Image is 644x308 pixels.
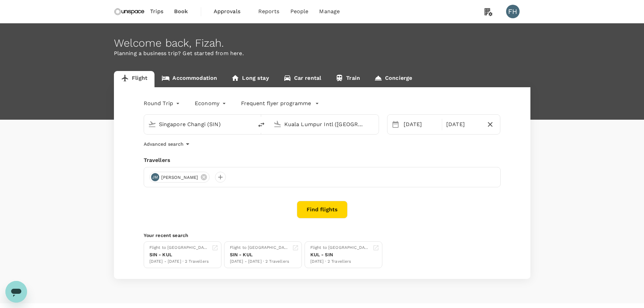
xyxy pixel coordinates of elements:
a: Car rental [276,71,329,87]
button: Find flights [297,201,348,218]
span: Book [174,7,188,16]
div: SIN - KUL [149,251,209,258]
p: Frequent flyer programme [241,99,311,108]
div: SIN - KUL [230,251,289,258]
button: Advanced search [144,140,192,148]
div: Travellers [144,156,501,164]
span: Trips [150,7,163,16]
p: Advanced search [144,141,184,147]
div: Economy [195,98,228,109]
div: JM[PERSON_NAME] [149,172,210,183]
button: Open [374,123,375,125]
div: [DATE] - [DATE] · 2 Travellers [149,258,209,265]
div: [DATE] [401,118,440,131]
span: Approvals [214,7,247,16]
img: Unispace [114,4,145,19]
div: [DATE] · 2 Travellers [310,258,370,265]
span: [PERSON_NAME] [157,174,202,181]
div: Round Trip [144,98,182,109]
span: People [290,7,309,16]
div: Flight to [GEOGRAPHIC_DATA] [310,244,370,251]
a: Long stay [224,71,276,87]
span: Reports [258,7,280,16]
a: Train [328,71,367,87]
input: Depart from [159,119,239,129]
p: Your recent search [144,232,501,239]
iframe: Button to launch messaging window [5,281,27,303]
div: Flight to [GEOGRAPHIC_DATA] [149,244,209,251]
input: Going to [284,119,364,129]
a: Flight [114,71,155,87]
button: Open [248,123,250,125]
button: delete [253,117,269,133]
div: KUL - SIN [310,251,370,258]
button: Frequent flyer programme [241,99,319,108]
div: FH [506,5,520,18]
div: JM [151,173,159,181]
div: [DATE] [444,118,483,131]
a: Accommodation [154,71,224,87]
span: Manage [319,7,340,16]
div: [DATE] - [DATE] · 2 Travellers [230,258,289,265]
div: Flight to [GEOGRAPHIC_DATA] [230,244,289,251]
a: Concierge [367,71,419,87]
div: Welcome back , Fizah . [114,37,530,49]
p: Planning a business trip? Get started from here. [114,49,530,57]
